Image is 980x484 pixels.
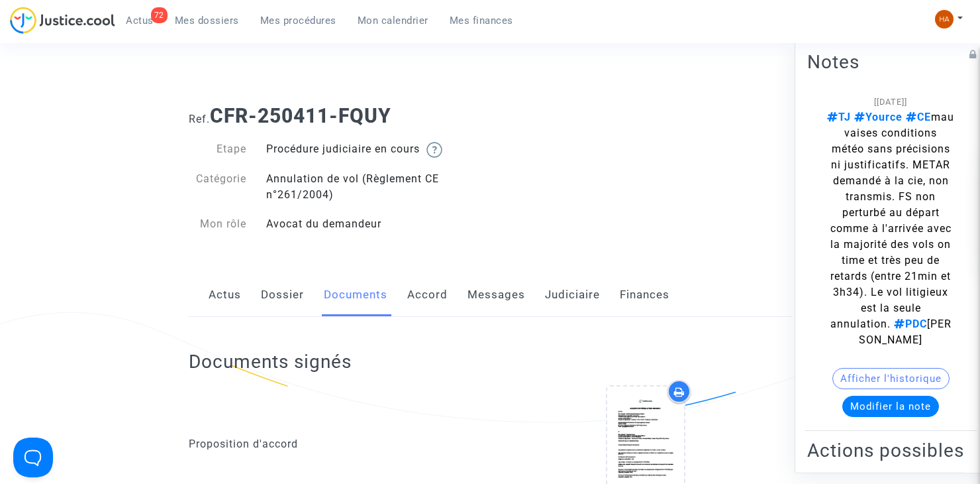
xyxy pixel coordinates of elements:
a: Judiciaire [545,273,600,317]
span: Mes dossiers [175,15,239,27]
span: Mon calendrier [358,15,428,27]
img: jc-logo.svg [10,7,115,34]
div: Mon rôle [179,216,257,232]
span: CE [903,111,931,123]
span: [[DATE]] [874,97,907,107]
div: Catégorie [179,171,257,203]
a: Messages [467,273,525,317]
div: Procédure judiciaire en cours [256,141,490,158]
a: Mes procédures [250,11,347,30]
div: Proposition d'accord [189,436,481,452]
span: Ref. [189,113,210,125]
span: Mes procédures [260,15,336,27]
div: Etape [179,141,257,158]
span: Yource [851,111,903,123]
a: Documents [324,273,387,317]
a: Actus [209,273,241,317]
b: CFR-250411-FQUY [210,104,391,127]
span: Mes finances [450,15,513,27]
span: TJ [827,111,851,123]
span: PDC [891,318,927,330]
a: Dossier [261,273,304,317]
a: 72Actus [115,11,164,30]
a: Mes finances [439,11,524,30]
button: Afficher l'historique [832,368,950,389]
div: Avocat du demandeur [256,216,490,232]
img: ded1cc776adf1572996fd1eb160d6406 [935,10,954,29]
h2: Notes [807,50,974,74]
a: Mes dossiers [164,11,250,30]
h2: Actions possibles [807,439,974,462]
span: mauvaises conditions météo sans précisions ni justificatifs. METAR demandé à la cie, non transmis... [827,111,954,346]
button: Modifier la note [842,396,939,417]
div: 72 [151,7,168,23]
img: help.svg [426,142,442,158]
a: Accord [407,273,448,317]
div: Annulation de vol (Règlement CE n°261/2004) [256,171,490,203]
h2: Documents signés [189,350,352,373]
a: Finances [620,273,669,317]
a: Mon calendrier [347,11,439,30]
iframe: Help Scout Beacon - Open [13,438,53,477]
span: Actus [126,15,154,27]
